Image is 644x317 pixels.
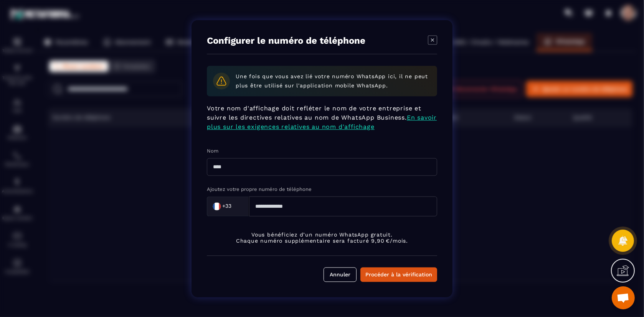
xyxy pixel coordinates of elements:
span: +33 [223,202,232,210]
p: Votre nom d'affichage doit refléter le nom de votre entreprise et suivre les directives relatives... [207,104,437,131]
p: Vous bénéficiez d’un numéro WhatsApp gratuit. Chaque numéro supplémentaire sera facturé 9,90 €/mois. [207,232,437,244]
img: Country Flag [209,199,225,214]
a: En savoir plus sur les exigences relatives au nom d'affichage [207,114,437,130]
h4: Configurer le numéro de téléphone [207,35,365,46]
div: Search for option [207,196,249,216]
label: Ajoutez votre propre numéro de téléphone [207,186,312,192]
input: Search for option [233,200,241,212]
button: Annuler [324,267,357,282]
button: Procéder à la vérification [360,267,437,282]
div: Ouvrir le chat [612,286,635,309]
div: Procéder à la vérification [365,271,432,278]
label: Nom [207,148,218,154]
p: Une fois que vous avez lié votre numéro WhatsApp ici, il ne peut plus être utilisé sur l'applicat... [236,72,431,90]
